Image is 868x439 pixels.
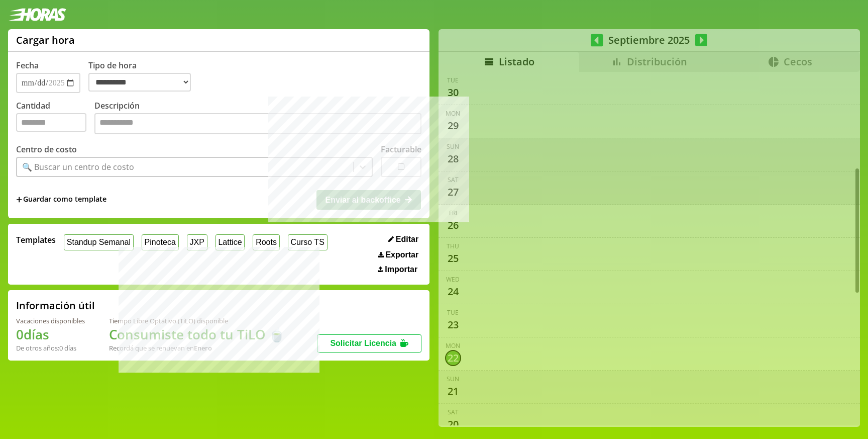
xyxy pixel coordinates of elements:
span: Exportar [385,250,418,259]
span: Importar [385,265,417,274]
button: Lattice [215,234,245,250]
label: Tipo de hora [88,60,199,93]
button: JXP [187,234,207,250]
div: 🔍 Buscar un centro de costo [22,161,134,172]
button: Pinoteca [142,234,179,250]
div: De otros años: 0 días [16,343,85,353]
span: Templates [16,234,56,245]
button: Curso TS [288,234,328,250]
div: Tiempo Libre Optativo (TiLO) disponible [109,316,285,325]
span: +Guardar como template [16,194,106,205]
label: Facturable [381,144,421,155]
textarea: Descripción [94,113,421,134]
div: Recordá que se renuevan en [109,343,285,353]
h1: Cargar hora [16,33,75,47]
span: Solicitar Licencia [330,339,396,347]
button: Standup Semanal [64,234,134,250]
button: Roots [253,234,279,250]
img: logotipo [8,8,66,21]
select: Tipo de hora [88,73,191,92]
span: + [16,194,22,205]
label: Cantidad [16,100,94,137]
label: Descripción [94,100,421,137]
h2: Información útil [16,299,95,312]
div: Vacaciones disponibles [16,316,85,325]
input: Cantidad [16,113,86,132]
button: Editar [385,234,421,244]
button: Solicitar Licencia [317,334,421,353]
label: Centro de costo [16,144,77,155]
b: Enero [194,343,212,353]
span: Editar [396,235,418,244]
label: Fecha [16,60,39,71]
h1: 0 días [16,325,85,343]
h1: Consumiste todo tu TiLO 🍵 [109,325,285,343]
button: Exportar [375,250,421,260]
